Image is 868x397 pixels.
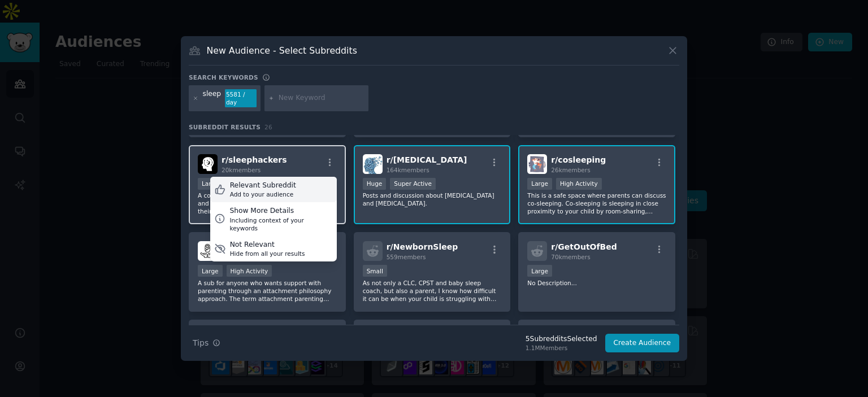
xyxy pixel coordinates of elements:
div: 5 Subreddit s Selected [526,334,597,344]
span: r/ cosleeping [551,155,606,164]
p: As not only a CLC, CPST and baby sleep coach, but also a parent, I know how difficult it can be w... [363,279,502,303]
div: Add to your audience [230,190,296,198]
h3: Search keywords [189,73,258,81]
div: Hide from all your results [230,250,305,258]
span: 164k members [387,167,429,173]
p: No Description... [527,279,666,287]
span: 20k members [222,167,261,173]
h3: New Audience - Select Subreddits [207,45,357,56]
img: sleephackers [198,154,218,174]
span: r/ [MEDICAL_DATA] [387,155,467,164]
p: A community to discuss the latest research and tips related to sleep. Our members share their per... [198,191,337,215]
div: 1.1M Members [526,344,597,352]
p: Posts and discussion about [MEDICAL_DATA] and [MEDICAL_DATA]. [363,191,502,207]
div: Show More Details [229,206,332,216]
div: High Activity [556,178,602,190]
div: Large [198,178,223,190]
div: Not Relevant [230,240,305,250]
button: Tips [189,333,224,353]
span: 26 [264,124,272,130]
input: New Keyword [279,93,364,103]
span: 70k members [551,254,590,260]
div: Super Active [390,178,436,190]
div: Large [527,265,552,277]
button: Create Audience [605,334,680,353]
span: Subreddit Results [189,123,261,131]
span: r/ GetOutOfBed [551,242,617,251]
p: A sub for anyone who wants support with parenting through an attachment philosophy approach. The ... [198,279,337,303]
span: 26k members [551,167,590,173]
span: r/ sleephackers [222,155,287,164]
div: Large [527,178,552,190]
div: High Activity [227,265,272,277]
p: This is a safe space where parents can discuss co-sleeping. Co-sleeping is sleeping in close prox... [527,191,666,215]
span: 559 members [387,254,426,260]
div: 5581 / day [225,89,257,107]
div: sleep [203,89,222,107]
div: Large [198,265,223,277]
div: Relevant Subreddit [230,181,296,191]
img: cosleeping [527,154,547,174]
img: insomnia [363,154,383,174]
span: Tips [193,337,209,349]
img: AttachmentParenting [198,241,218,261]
div: Small [363,265,387,277]
div: Huge [363,178,387,190]
span: r/ NewbornSleep [387,242,458,251]
div: Including context of your keywords [229,216,332,232]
